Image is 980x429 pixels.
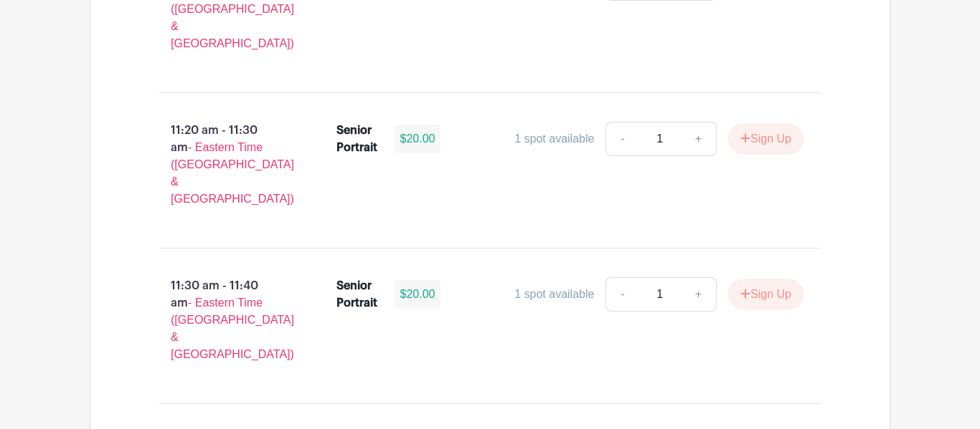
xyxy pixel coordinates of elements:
div: 1 spot available [514,130,594,148]
a: + [681,277,717,312]
button: Sign Up [728,124,804,154]
div: $20.00 [395,280,441,309]
div: Senior Portrait [336,277,377,312]
span: - Eastern Time ([GEOGRAPHIC_DATA] & [GEOGRAPHIC_DATA]) [171,141,294,205]
p: 11:30 am - 11:40 am [136,271,314,369]
a: + [681,122,717,156]
button: Sign Up [728,279,804,309]
span: - Eastern Time ([GEOGRAPHIC_DATA] & [GEOGRAPHIC_DATA]) [171,297,294,360]
div: 1 spot available [514,286,594,303]
p: 11:20 am - 11:30 am [136,116,314,213]
div: Senior Portrait [336,122,377,156]
div: $20.00 [395,125,441,153]
a: - [606,277,639,312]
a: - [606,122,639,156]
